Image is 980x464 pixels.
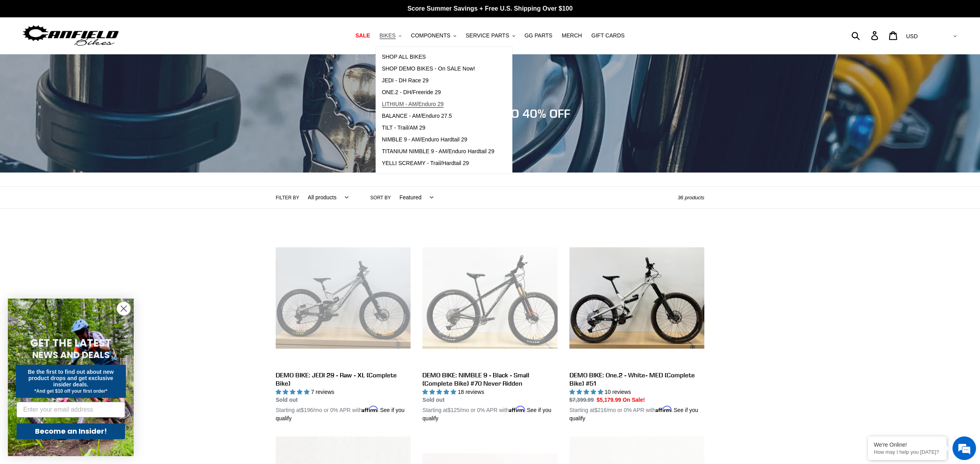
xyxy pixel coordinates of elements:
[4,215,150,243] textarea: Type your message and hit 'Enter'
[376,98,500,110] a: LITHIUM - AM/Enduro 29
[117,302,131,316] button: Close dialog
[34,388,107,394] span: *And get $10 off your first order*
[25,39,45,59] img: d_696896380_company_1647369064580_696896380
[352,30,374,41] a: SALE
[407,30,460,41] button: COMPONENTS
[376,51,500,63] a: SHOP ALL BIKES
[382,101,444,108] span: LITHIUM - AM/Enduro 29
[382,89,441,96] span: ONE.2 - DH/Freeride 29
[17,402,125,418] input: Enter your email address
[376,146,500,158] a: TITANIUM NIMBLE 9 - AM/Enduro Hardtail 29
[129,4,148,23] div: Minimize live chat window
[382,65,475,72] span: SHOP DEMO BIKES - On SALE Now!
[558,30,586,41] a: MERCH
[379,32,396,39] span: BIKES
[525,32,553,39] span: GG PARTS
[382,54,426,60] span: SHOP ALL BIKES
[856,27,876,44] input: Search
[276,194,299,201] label: Filter by
[376,122,500,134] a: TILT - Trail/AM 29
[9,43,20,55] div: Navigation go back
[370,194,391,201] label: Sort by
[874,442,941,448] div: We're Online!
[382,124,426,131] span: TILT - Trail/AM 29
[376,63,500,75] a: SHOP DEMO BIKES - On SALE Now!
[382,113,452,119] span: BALANCE - AM/Enduro 27.5
[30,336,111,350] span: GET THE LATEST
[591,32,625,39] span: GIFT CARDS
[382,160,469,167] span: YELLI SCREAMY - Trail/Hardtail 29
[466,32,509,39] span: SERVICE PARTS
[588,30,629,41] a: GIFT CARDS
[46,99,109,179] span: We're online!
[376,110,500,122] a: BALANCE - AM/Enduro 27.5
[874,449,941,455] p: How may I help you today?
[17,423,125,439] button: Become an Insider!
[376,158,500,169] a: YELLI SCREAMY - Trail/Hardtail 29
[28,369,114,388] span: Be the first to find out about new product drops and get exclusive insider deals.
[376,87,500,98] a: ONE.2 - DH/Freeride 29
[411,32,450,39] span: COMPONENTS
[376,30,405,41] button: BIKES
[462,30,519,41] button: SERVICE PARTS
[382,77,429,84] span: JEDI - DH Race 29
[562,32,582,39] span: MERCH
[376,134,500,146] a: NIMBLE 9 - AM/Enduro Hardtail 29
[53,44,144,54] div: Chat with us now
[376,75,500,87] a: JEDI - DH Race 29
[32,349,110,361] span: NEWS AND DEALS
[678,195,704,200] span: 36 products
[22,23,120,48] img: Canfield Bikes
[382,136,467,143] span: NIMBLE 9 - AM/Enduro Hardtail 29
[521,30,556,41] a: GG PARTS
[356,32,370,39] span: SALE
[382,148,494,155] span: TITANIUM NIMBLE 9 - AM/Enduro Hardtail 29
